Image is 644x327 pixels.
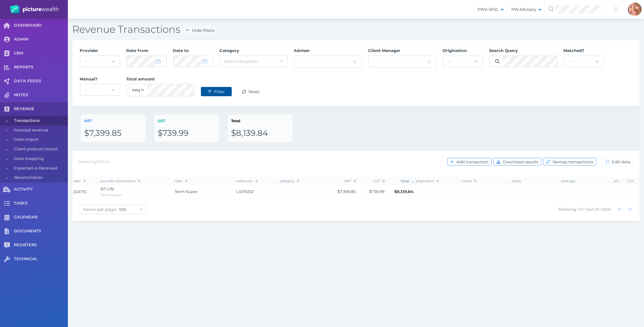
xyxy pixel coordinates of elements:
td: L1019232 [235,185,279,199]
span: Data mapping [14,154,66,164]
span: Client Manager [368,48,401,53]
span: CRM [14,51,68,56]
span: Date from [127,48,149,53]
button: Remap transactions [543,158,596,166]
span: $7,399.85 [338,189,356,194]
button: Filter [201,87,232,96]
span: Origination [443,48,467,53]
th: adv [609,178,624,184]
button: Hide filters [183,26,217,34]
span: Term Super [175,189,198,194]
span: REVENUE [14,106,68,112]
span: Data import [14,135,66,144]
span: Add transaction [455,159,491,164]
span: category [280,179,299,183]
span: Forecast revenue [14,126,66,135]
span: Total amount [127,76,155,81]
span: REPORTS [14,65,68,70]
span: Provider [80,48,98,53]
button: Show next page [626,205,634,213]
span: Transactions [14,116,66,126]
span: GST [373,179,385,183]
td: [DATE] [73,185,100,199]
img: Sabrina Mena [628,2,642,16]
span: total [401,179,414,183]
span: Client product import [14,144,66,154]
span: Date to [173,48,189,53]
span: Showing 1 to 1 out of 1 total [558,207,611,212]
span: $739.99 [369,189,385,194]
span: label [175,179,188,183]
span: Total [231,118,240,123]
span: Reset [247,89,262,94]
span: REGISTERS [14,243,68,248]
span: Download results [502,159,541,164]
span: NOTES [14,93,68,98]
span: PWA AFSL [473,7,507,12]
span: provider and product [101,179,140,183]
span: GST [158,118,165,123]
button: Add transaction [447,158,492,166]
span: ADMIN [14,37,68,42]
span: Term Super [101,192,122,197]
span: CALENDAR [14,215,68,220]
span: Filter [213,89,227,94]
span: Matched? [564,48,585,53]
span: NET [84,118,92,123]
span: Adviser [294,48,310,53]
button: Download results [493,158,541,166]
span: origination [416,179,439,183]
span: reference [237,179,258,183]
span: Remap transactions [551,159,596,164]
span: Items per page [79,207,119,212]
span: BT Life [101,186,114,191]
span: NET [344,179,356,183]
span: Search Query [489,48,518,53]
button: Edit data [602,157,634,166]
th: CM [624,178,638,184]
button: Reset [235,87,266,96]
span: ACTIVITY [14,187,68,192]
span: TASKS [14,201,68,206]
span: Edit data [611,159,633,164]
span: L1019232 [237,189,277,195]
select: eq = equals; neq = not equals; lt = less than; gt = greater than [132,84,144,96]
th: entity [511,178,560,184]
div: $739.99 [158,128,216,139]
span: DASHBOARD [14,23,68,28]
span: $8,139.84 [395,189,414,194]
span: Select categories [224,59,259,64]
div: $8,139.84 [231,128,289,139]
span: Reconciliation [14,173,66,183]
span: Manual? [80,76,98,81]
span: Showing 1 items [78,159,109,164]
th: package [560,178,609,184]
h2: Revenue Transactions [72,23,640,36]
div: $7,399.85 [84,128,142,139]
span: PW Advisory [507,7,544,12]
span: DATA FEEDS [14,79,68,84]
span: date [74,179,86,183]
button: Show previous page [616,205,624,213]
span: Hide filters [190,28,217,33]
span: Category [220,48,239,53]
span: Expected vs Received [14,164,66,173]
span: TECHNICAL [14,256,68,262]
img: PW [10,5,58,14]
span: DOCUMENTS [14,229,68,234]
span: client [463,179,476,183]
